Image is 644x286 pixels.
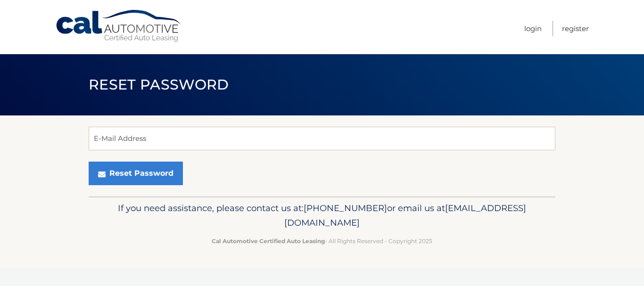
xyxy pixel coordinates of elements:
input: E-Mail Address [89,127,555,150]
button: Reset Password [89,162,183,185]
span: [PHONE_NUMBER] [304,203,387,213]
p: - All Rights Reserved - Copyright 2025 [95,236,549,246]
p: If you need assistance, please contact us at: or email us at [95,201,549,231]
a: Cal Automotive [55,9,182,43]
strong: Cal Automotive Certified Auto Leasing [212,237,325,245]
span: Reset Password [89,76,229,93]
a: Register [562,21,589,36]
a: Login [524,21,542,36]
